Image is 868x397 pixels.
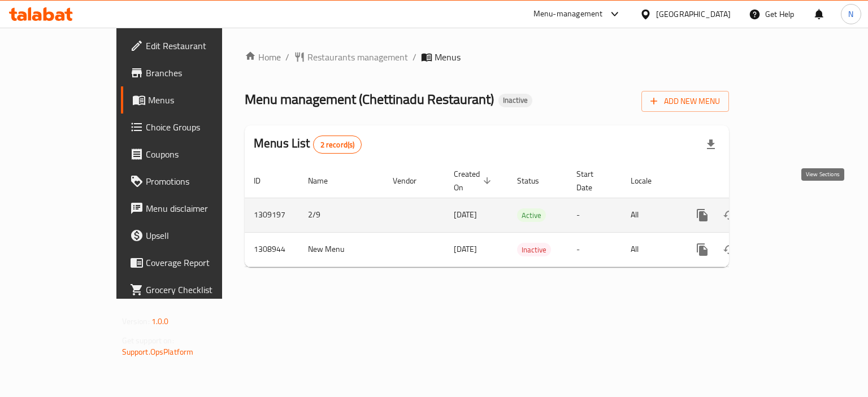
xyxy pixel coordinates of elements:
td: - [567,232,622,267]
span: Add New Menu [650,94,720,108]
span: Created On [454,167,494,194]
a: Choice Groups [121,114,262,141]
span: Menu disclaimer [146,202,253,215]
span: Coverage Report [146,256,253,269]
a: Grocery Checklist [121,276,262,303]
span: Coupons [146,147,253,161]
span: Menu management ( Chettinadu Restaurant ) [245,86,494,112]
span: Menus [148,93,253,107]
button: more [689,202,716,229]
span: 2 record(s) [314,139,362,150]
a: Promotions [121,168,262,195]
span: Grocery Checklist [146,283,253,296]
h2: Menus List [254,135,362,154]
button: more [689,236,716,263]
span: [DATE] [454,242,477,256]
a: Menus [121,86,262,114]
span: Get support on: [122,333,174,348]
td: All [622,232,680,267]
a: Coupons [121,141,262,168]
div: Export file [697,131,724,158]
span: Promotions [146,174,253,188]
th: Actions [680,164,806,198]
span: Active [517,209,546,222]
td: All [622,198,680,232]
div: Total records count [313,136,362,154]
a: Home [245,50,281,64]
span: ID [254,174,275,187]
button: Change Status [716,202,743,229]
span: Restaurants management [307,50,408,64]
td: 1308944 [245,232,299,267]
span: Upsell [146,229,253,242]
table: enhanced table [245,164,806,267]
a: Edit Restaurant [121,32,262,59]
div: Menu-management [533,7,603,21]
span: Status [517,174,554,187]
li: / [285,50,289,64]
span: Branches [146,66,253,80]
td: New Menu [299,232,384,267]
div: Active [517,208,546,222]
div: [GEOGRAPHIC_DATA] [656,8,731,20]
li: / [413,50,416,64]
a: Restaurants management [294,50,408,64]
a: Menu disclaimer [121,195,262,222]
span: Inactive [498,95,532,105]
button: Change Status [716,236,743,263]
td: 1309197 [245,198,299,232]
span: Version: [122,314,150,329]
span: Inactive [517,243,551,256]
span: Menus [435,50,461,64]
span: Vendor [393,174,431,187]
span: 1.0.0 [151,314,169,329]
span: Start Date [576,167,608,194]
a: Branches [121,59,262,86]
a: Upsell [121,222,262,249]
td: 2/9 [299,198,384,232]
span: Name [308,174,342,187]
a: Coverage Report [121,249,262,276]
div: Inactive [498,94,532,107]
span: Locale [631,174,666,187]
button: Add New Menu [641,91,729,112]
a: Support.OpsPlatform [122,344,194,359]
td: - [567,198,622,232]
nav: breadcrumb [245,50,729,64]
span: [DATE] [454,207,477,222]
span: Edit Restaurant [146,39,253,53]
span: Choice Groups [146,120,253,134]
span: N [848,8,853,20]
